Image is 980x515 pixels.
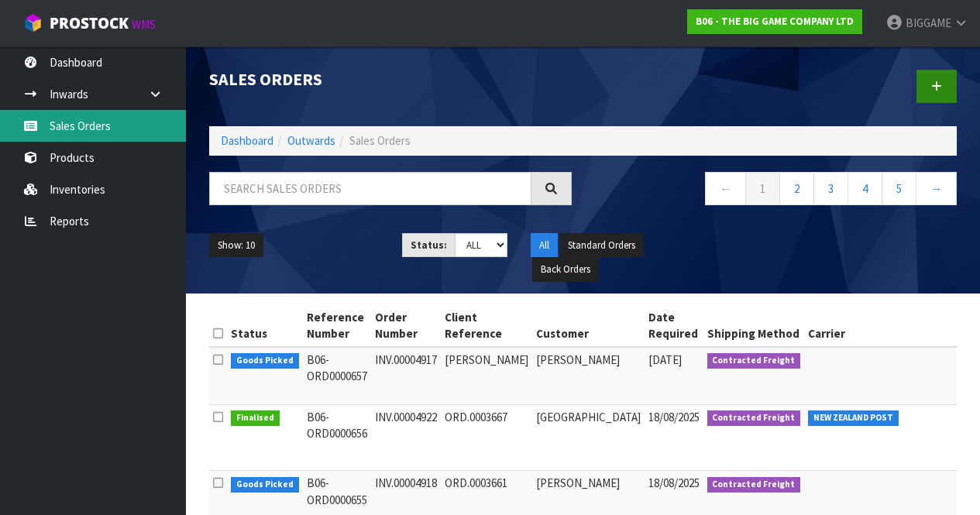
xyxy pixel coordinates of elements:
[707,477,801,493] span: Contracted Freight
[705,172,746,205] a: ←
[441,305,532,347] th: Client Reference
[231,410,280,426] span: Finalised
[371,347,441,405] td: INV.00004917
[411,239,447,252] strong: Status:
[916,172,957,205] a: →
[532,257,599,282] button: Back Orders
[50,13,129,33] span: ProStock
[707,410,801,426] span: Contracted Freight
[303,305,371,347] th: Reference Number
[808,410,899,426] span: NEW ZEALAND POST
[441,404,532,471] td: ORD.0003667
[303,347,371,405] td: B06-ORD0000657
[531,233,558,258] button: All
[532,347,645,405] td: [PERSON_NAME]
[227,305,303,347] th: Status
[371,305,441,347] th: Order Number
[645,305,703,347] th: Date Required
[745,172,780,205] a: 1
[696,15,854,28] strong: B06 - THE BIG GAME COMPANY LTD
[813,172,848,205] a: 3
[209,172,531,205] input: Search sales orders
[882,172,916,205] a: 5
[349,133,411,148] span: Sales Orders
[595,172,958,210] nav: Page navigation
[779,172,814,205] a: 2
[287,133,335,148] a: Outwards
[23,13,43,33] img: cube-alt.png
[532,305,645,347] th: Customer
[209,233,263,258] button: Show: 10
[648,476,700,490] span: 18/08/2025
[221,133,273,148] a: Dashboard
[848,172,882,205] a: 4
[703,305,805,347] th: Shipping Method
[648,410,700,424] span: 18/08/2025
[132,17,156,32] small: WMS
[441,347,532,405] td: [PERSON_NAME]
[532,404,645,471] td: [GEOGRAPHIC_DATA]
[371,404,441,471] td: INV.00004922
[303,404,371,471] td: B06-ORD0000656
[231,353,299,369] span: Goods Picked
[906,15,951,30] span: BIGGAME
[209,70,572,88] h1: Sales Orders
[707,353,801,369] span: Contracted Freight
[231,477,299,493] span: Goods Picked
[559,233,644,258] button: Standard Orders
[648,352,682,367] span: [DATE]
